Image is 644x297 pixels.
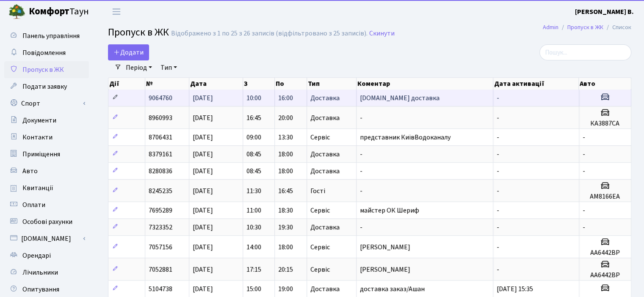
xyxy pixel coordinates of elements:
span: 7057156 [149,243,172,252]
span: доставка заказ/Ашан [360,284,425,294]
span: 8280836 [149,166,172,176]
span: Доставка [310,224,340,231]
span: 08:45 [246,166,261,176]
span: 18:00 [278,243,293,252]
span: [DATE] [193,93,213,103]
a: Пропуск в ЖК [567,23,603,32]
h5: КА3887СА [583,120,627,128]
th: Дата [189,78,243,90]
a: Пропуск в ЖК [4,61,89,78]
div: Відображено з 1 по 25 з 26 записів (відфільтровано з 25 записів). [171,30,368,38]
span: 20:00 [278,113,293,123]
span: 9064760 [149,93,172,103]
span: [DATE] [193,265,213,274]
span: 16:00 [278,93,293,103]
span: [DATE] [193,206,213,215]
span: [DATE] [193,113,213,123]
span: [DATE] [193,186,213,196]
span: - [583,206,585,215]
span: Доставка [310,151,340,158]
span: Панель управління [22,31,80,41]
a: Особові рахунки [4,213,89,230]
span: Таун [29,5,89,19]
span: - [497,243,499,252]
span: Сервіс [310,244,330,251]
a: Додати [108,44,149,60]
a: Авто [4,163,89,180]
span: 16:45 [246,113,261,123]
span: 09:00 [246,133,261,142]
span: 19:30 [278,223,293,232]
span: Гості [310,188,325,194]
span: Лічильники [22,268,58,277]
span: - [497,93,499,103]
span: Пропуск в ЖК [108,25,169,40]
a: Admin [543,23,558,32]
img: logo.png [8,3,25,20]
a: Оплати [4,196,89,213]
nav: breadcrumb [530,19,644,36]
span: [DATE] 15:35 [497,284,533,294]
span: - [583,166,585,176]
span: - [497,223,499,232]
span: Доставка [310,168,340,174]
th: Тип [307,78,357,90]
span: - [360,166,362,176]
span: 7323352 [149,223,172,232]
span: Доставка [310,95,340,101]
span: - [497,166,499,176]
span: майстер ОК Шериф [360,206,419,215]
span: 10:30 [246,223,261,232]
span: - [360,186,362,196]
span: [DATE] [193,223,213,232]
span: - [583,133,585,142]
th: Коментар [357,78,493,90]
span: - [497,265,499,274]
span: 20:15 [278,265,293,274]
span: Документи [22,116,56,125]
span: 14:00 [246,243,261,252]
span: [DATE] [193,284,213,294]
th: З [243,78,275,90]
span: 18:00 [278,166,293,176]
b: [PERSON_NAME] В. [575,7,634,16]
span: Квитанції [22,183,53,193]
span: - [360,223,362,232]
span: Орендарі [22,251,51,260]
a: Панель управління [4,27,89,44]
span: 13:30 [278,133,293,142]
th: Дії [108,78,145,90]
input: Пошук... [539,44,631,60]
span: [DOMAIN_NAME] доставка [360,93,439,103]
span: [PERSON_NAME] [360,265,410,274]
a: Контакти [4,129,89,146]
span: Сервіс [310,266,330,273]
a: Спорт [4,95,89,112]
span: - [497,133,499,142]
span: - [497,113,499,123]
h5: АА6442ВР [583,271,627,279]
a: Повідомлення [4,44,89,61]
span: Сервіс [310,207,330,214]
span: - [583,223,585,232]
th: № [145,78,189,90]
th: Авто [579,78,631,90]
a: Скинути [369,30,395,38]
span: Доставка [310,114,340,121]
span: 19:00 [278,284,293,294]
span: 18:30 [278,206,293,215]
span: Сервіс [310,134,330,141]
span: 7052881 [149,265,172,274]
th: Дата активації [493,78,579,90]
span: 15:00 [246,284,261,294]
a: Тип [157,60,180,75]
span: 8245235 [149,186,172,196]
span: 7695289 [149,206,172,215]
b: Комфорт [29,5,69,18]
button: Переключити навігацію [106,5,127,19]
span: Приміщення [22,150,60,159]
span: Оплати [22,200,45,210]
span: 18:00 [278,150,293,159]
a: Квитанції [4,180,89,196]
span: [DATE] [193,166,213,176]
